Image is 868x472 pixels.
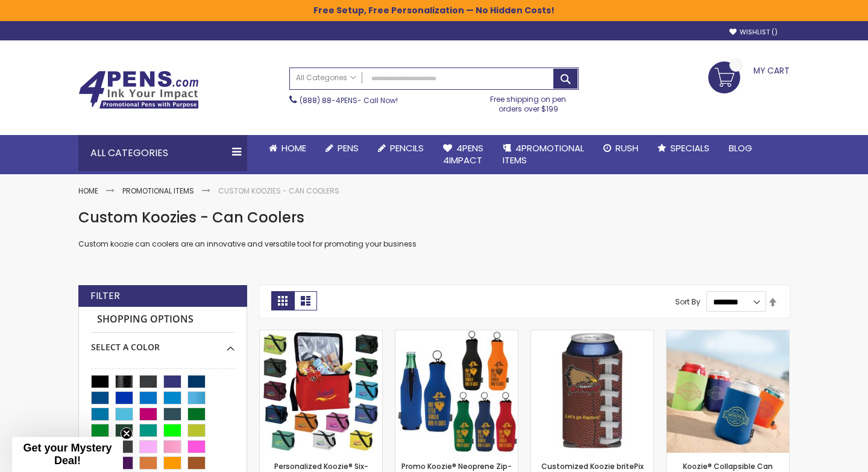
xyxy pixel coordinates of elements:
[338,142,359,154] span: Pens
[594,135,648,162] a: Rush
[300,95,398,105] span: - Call Now!
[670,142,709,154] span: Specials
[260,330,382,340] a: Personalized Koozie® Six-Pack Cooler
[12,437,123,472] div: Get your Mystery Deal!Close teaser
[260,330,382,453] img: Personalized Koozie® Six-Pack Cooler
[218,186,339,196] strong: Custom Koozies - Can Coolers
[121,427,133,439] button: Close teaser
[368,135,433,162] a: Pencils
[390,142,424,154] span: Pencils
[719,135,762,162] a: Blog
[122,186,194,196] a: Promotional Items
[290,68,362,88] a: All Categories
[78,208,790,227] h1: Custom Koozies - Can Coolers
[493,135,594,174] a: 4PROMOTIONALITEMS
[443,142,483,166] span: 4Pens 4impact
[667,330,789,453] img: Koozie® Collapsible Can Cooler - Single Color Imprint
[296,73,356,83] span: All Categories
[23,442,112,467] span: Get your Mystery Deal!
[78,71,199,109] img: 4Pens Custom Pens and Promotional Products
[78,239,790,249] p: Custom koozie can coolers are an innovative and versatile tool for promoting your business
[729,28,778,37] a: Wishlist
[78,186,98,196] a: Home
[503,142,584,166] span: 4PROMOTIONAL ITEMS
[90,289,120,303] strong: Filter
[281,142,306,154] span: Home
[729,142,752,154] span: Blog
[271,291,294,310] strong: Grid
[395,330,518,453] img: Promo Koozie® Neoprene Zip-Up Bottle Cooler
[395,330,518,340] a: Promo Koozie® Neoprene Zip-Up Bottle Cooler
[433,135,493,174] a: 4Pens4impact
[91,333,234,353] div: Select A Color
[478,90,579,114] div: Free shipping on pen orders over $199
[675,297,700,307] label: Sort By
[615,142,638,154] span: Rush
[78,135,247,171] div: All Categories
[531,330,653,340] a: Customized Koozie britePix Collapsible Can Cooler - Single Color Imprint
[648,135,719,162] a: Specials
[316,135,368,162] a: Pens
[91,307,234,333] strong: Shopping Options
[259,135,316,162] a: Home
[667,330,789,340] a: Koozie® Collapsible Can Cooler - Single Color Imprint
[300,95,357,105] a: (888) 88-4PENS
[531,330,653,453] img: Customized Koozie britePix Collapsible Can Cooler - Single Color Imprint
